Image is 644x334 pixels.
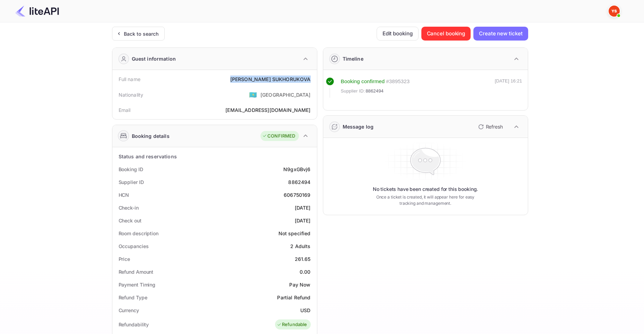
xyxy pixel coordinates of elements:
div: Booking confirmed [341,78,385,86]
div: Pay Now [289,281,310,288]
div: Guest information [132,55,176,62]
button: Refresh [474,121,506,132]
button: Cancel booking [421,27,471,41]
div: Refundable [277,321,307,328]
div: Booking details [132,132,170,140]
div: Refund Type [119,294,147,301]
button: Create new ticket [473,27,528,41]
div: Price [119,255,130,263]
div: [EMAIL_ADDRESS][DOMAIN_NAME] [225,106,310,114]
div: USD [300,307,310,314]
span: 8862494 [366,88,384,95]
div: Booking ID [119,166,143,173]
img: Yandex Support [609,6,620,17]
div: CONFIRMED [262,133,295,140]
div: Partial Refund [277,294,310,301]
div: Refund Amount [119,268,154,275]
p: Once a ticket is created, it will appear here for easy tracking and management. [371,194,480,206]
div: 606750169 [284,191,310,199]
div: [DATE] 16:21 [495,78,522,98]
div: Email [119,106,131,114]
div: Room description [119,230,158,237]
div: Check-in [119,204,139,211]
div: Message log [343,123,374,130]
div: Payment Timing [119,281,156,288]
div: Currency [119,307,139,314]
div: Back to search [124,30,159,37]
div: Full name [119,76,140,83]
div: [GEOGRAPHIC_DATA] [260,91,311,98]
div: 8862494 [288,178,310,186]
div: HCN [119,191,129,199]
p: No tickets have been created for this booking. [373,186,478,193]
img: LiteAPI Logo [15,6,59,17]
div: N9gxGBvj6 [283,166,310,173]
div: Timeline [343,55,363,62]
p: Refresh [486,123,503,130]
div: Supplier ID [119,178,144,186]
span: Supplier ID: [341,88,365,95]
button: Edit booking [377,27,419,41]
div: [DATE] [295,204,311,211]
div: Refundability [119,321,149,328]
div: # 3895323 [386,78,410,86]
div: [DATE] [295,217,311,224]
div: [PERSON_NAME] SUKHORUKOVA [230,76,311,83]
div: Not specified [278,230,311,237]
div: Status and reservations [119,153,177,160]
div: 2 Adults [290,243,310,250]
div: 0.00 [300,268,311,275]
div: Occupancies [119,243,149,250]
span: United States [249,88,257,101]
div: Nationality [119,91,144,98]
div: Check out [119,217,141,224]
div: 261.65 [295,255,311,263]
